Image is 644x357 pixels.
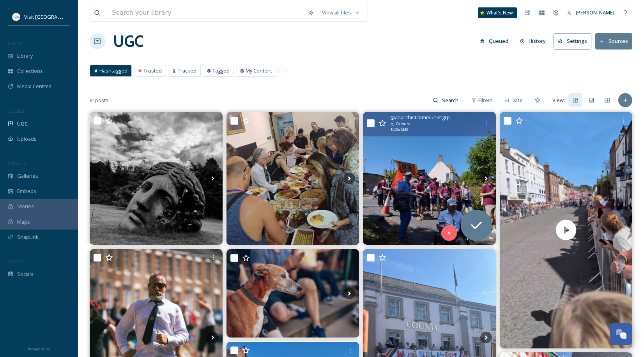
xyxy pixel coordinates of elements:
[17,172,38,180] span: Galleries
[8,258,23,264] span: SOCIALS
[28,344,50,353] a: Privacy Policy
[17,203,34,210] span: Stories
[90,97,108,104] span: 81 posts
[17,52,33,60] span: Library
[516,34,550,49] button: History
[99,67,127,74] span: Hashtagged
[17,83,51,90] span: Media Centres
[511,97,523,104] span: Date
[24,13,85,20] span: Visit [GEOGRAPHIC_DATA]
[28,346,50,352] span: Privacy Policy
[17,270,34,278] span: Socials
[17,120,28,127] span: UGC
[396,121,412,127] span: Carousel
[438,92,464,108] input: Search
[563,5,618,20] a: [PERSON_NAME]
[499,112,632,348] img: thumbnail
[318,5,364,20] a: View all files
[478,97,493,104] span: Filters
[499,112,632,348] video: At the Gala, videos like this really capture the staggering growth the band has had over the last...
[8,40,21,46] span: MEDIA
[108,4,304,21] input: Search your library
[226,249,359,338] img: Durham Miners’ Gala 2025 2/3 . . . . . #durham #minersgala #durhamminersgala #documentary #people...
[576,9,614,16] span: [PERSON_NAME]
[363,112,496,245] img: Great day at Durham Miners' Gala. Distributed Jackdaw, had a stall, met loads of people. Amazing ...
[554,33,595,49] a: Settings
[17,67,43,75] span: Collections
[516,34,554,49] a: History
[478,7,517,18] a: What's New
[8,108,25,114] span: COLLECT
[476,34,512,49] button: Queued
[17,187,36,195] span: Embeds
[476,34,516,49] a: Queued
[390,127,408,133] span: 1440 x 1440
[226,112,359,245] img: Last Friday, on the eve of our annual trip to the Durham Miners’ Gala, we came together at the St...
[595,33,632,49] button: Sources
[12,13,20,21] img: 1680077135441.jpeg
[610,323,632,345] button: Open Chat
[17,218,30,226] span: Maps
[17,233,39,241] span: SnapLink
[178,67,196,74] span: Tracked
[554,33,591,49] button: Settings
[17,135,37,143] span: Uploads
[246,67,272,74] span: My Content
[90,112,223,245] img: It’s not so grim up north! #durhamminersgala #newcastle #shildontrainmuseum #railways #historicra...
[390,114,450,121] span: @ anarchistcommunistgrp
[8,160,26,166] span: WIDGETS
[143,67,162,74] span: Trusted
[113,30,143,53] a: UGC
[212,67,230,74] span: Tagged
[552,97,565,104] span: View:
